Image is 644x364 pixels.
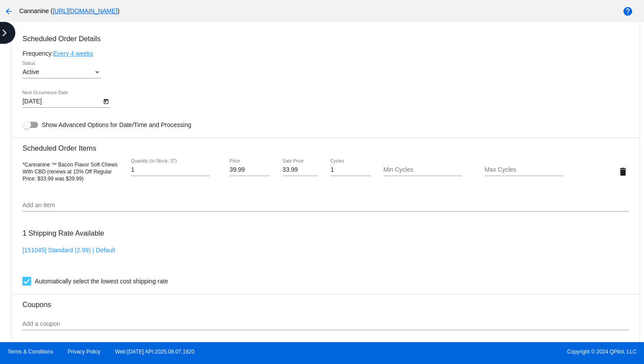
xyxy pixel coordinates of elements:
[22,294,628,309] h3: Coupons
[330,166,371,173] input: Cycles
[131,166,210,173] input: Quantity (In Stock: 37)
[283,166,318,173] input: Sale Price
[68,349,101,355] a: Privacy Policy
[485,166,563,173] input: Max Cycles
[22,138,628,152] h3: Scheduled Order Items
[4,6,14,17] mat-icon: arrow_back
[22,202,628,209] input: Add an item
[7,349,53,355] a: Terms & Conditions
[53,7,117,14] a: [URL][DOMAIN_NAME]
[230,166,270,173] input: Price
[383,166,462,173] input: Min Cycles
[623,6,633,17] mat-icon: help
[19,7,120,14] span: Cannanine ( )
[35,276,168,286] span: Automatically select the lowest cost shipping rate
[618,166,628,177] mat-icon: delete
[42,120,191,129] span: Show Advanced Options for Date/Time and Processing
[115,349,195,355] a: Web:[DATE] API:2025.08.07.1920
[22,247,115,254] a: [151045] Standard (2.99) | Default
[329,349,637,355] span: Copyright © 2024 QPilot, LLC
[101,96,110,106] button: Open calendar
[22,50,628,57] div: Frequency:
[22,69,101,76] mat-select: Status
[22,321,628,328] input: Add a coupon
[53,50,93,57] a: Every 4 weeks
[22,35,628,43] h3: Scheduled Order Details
[22,224,104,243] h3: 1 Shipping Rate Available
[22,68,39,75] span: Active
[22,98,101,105] input: Next Occurrence Date
[22,162,117,182] span: *Cannanine ™ Bacon Flavor Soft Chews With CBD (renews at 15% Off Regular Price: $33.99 was $39.99)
